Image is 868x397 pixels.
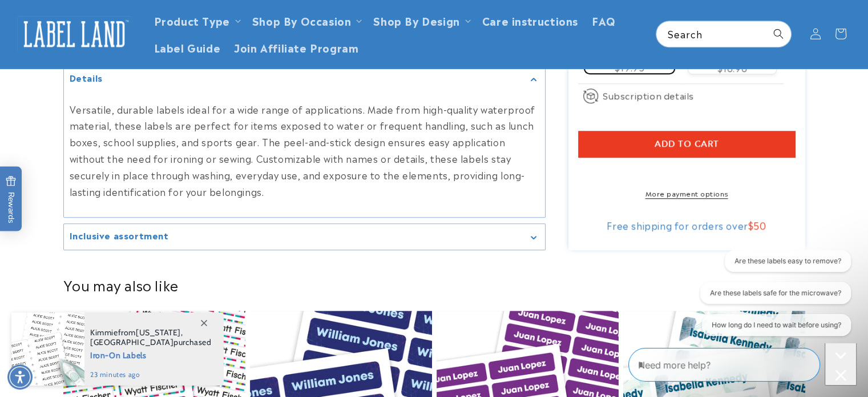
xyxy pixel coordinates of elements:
[227,34,365,61] a: Join Affiliate Program
[147,7,245,34] summary: Product Type
[6,175,17,223] span: Rewards
[475,7,585,34] a: Care instructions
[70,101,539,200] p: Versatile, durable labels ideal for a wide range of applications. Made from high-quality waterpro...
[70,72,103,83] h2: Details
[578,188,795,198] a: More payment options
[13,12,136,56] a: Label Land
[154,41,221,54] span: Label Guide
[90,370,212,380] span: 23 minutes ago
[245,7,367,34] summary: Shop By Occasion
[154,13,230,28] a: Product Type
[628,343,857,386] iframe: Gorgias Floating Chat
[90,337,173,347] span: [GEOGRAPHIC_DATA]
[7,364,33,390] div: Accessibility Menu
[592,14,616,27] span: FAQ
[64,66,545,92] summary: Details
[603,89,694,102] span: Subscription details
[70,230,169,241] h2: Inclusive assortment
[753,218,766,232] span: 50
[366,7,475,34] summary: Shop By Design
[482,14,578,27] span: Care instructions
[585,7,623,34] a: FAQ
[578,219,795,231] div: Free shipping for orders over
[655,139,719,149] span: Add to cart
[748,218,754,232] span: $
[136,327,181,338] span: [US_STATE]
[147,34,228,61] a: Label Guide
[578,131,795,157] button: Add to cart
[63,276,805,294] h2: You may also like
[17,16,131,51] img: Label Land
[252,14,352,27] span: Shop By Occasion
[373,13,459,28] a: Shop By Design
[90,327,118,338] span: Kimmie
[64,224,545,250] summary: Inclusive assortment
[766,21,791,46] button: Search
[90,347,212,362] span: Iron-On Labels
[90,328,212,347] span: from , purchased
[694,250,857,346] iframe: Gorgias live chat conversation starters
[234,41,358,54] span: Join Affiliate Program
